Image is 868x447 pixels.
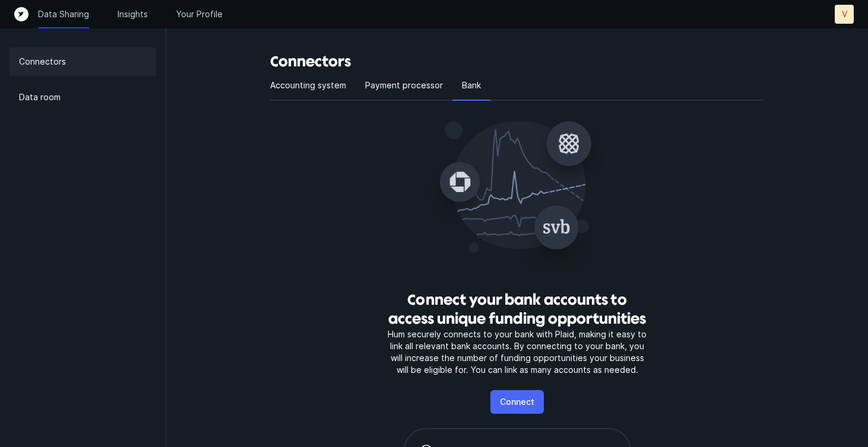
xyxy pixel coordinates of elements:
[500,395,534,409] p: Connect
[118,8,148,20] a: Insights
[19,55,66,69] p: Connectors
[365,78,443,92] p: Payment processor
[9,83,156,111] a: Data room
[384,290,650,328] h3: Connect your bank accounts to access unique funding opportunities
[462,78,481,92] p: Bank
[490,390,544,414] button: Connect
[835,5,854,24] button: V
[19,90,61,104] p: Data room
[270,52,764,71] h3: Connectors
[384,328,650,376] p: Hum securely connects to your bank with Plaid, making it easy to link all relevant bank accounts....
[176,8,223,20] a: Your Profile
[270,78,346,92] p: Accounting system
[9,47,156,76] a: Connectors
[422,110,612,281] img: Connect your bank accounts to access unique funding opportunities
[842,8,847,20] p: V
[38,8,89,20] a: Data Sharing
